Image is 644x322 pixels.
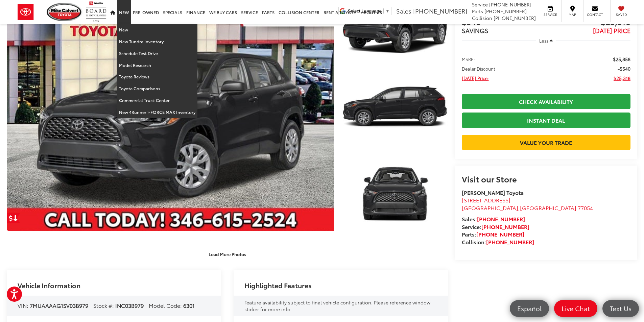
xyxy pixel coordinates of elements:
[462,65,495,72] span: Dealer Discount
[462,238,534,246] strong: Collision:
[93,301,114,309] span: Stock #:
[117,24,197,36] a: New
[117,95,197,106] a: Commercial Truck Center
[385,8,390,14] span: ▼
[462,223,529,230] strong: Service:
[484,8,527,15] span: [PHONE_NUMBER]
[613,56,630,63] span: $25,858
[618,65,630,72] span: -$540
[593,26,630,35] span: [DATE] PRICE
[476,230,524,238] a: [PHONE_NUMBER]
[514,304,545,313] span: Español
[472,1,488,8] span: Service
[472,8,483,15] span: Parts
[543,12,558,17] span: Service
[489,1,531,8] span: [PHONE_NUMBER]
[614,75,630,81] span: $25,318
[396,6,411,15] span: Sales
[462,189,524,196] strong: [PERSON_NAME] Toyota
[510,300,549,317] a: Español
[481,223,529,230] a: [PHONE_NUMBER]
[341,151,448,231] a: Expand Photo 3
[462,215,525,223] strong: Sales:
[18,281,80,289] h2: Vehicle Information
[486,238,534,246] a: [PHONE_NUMBER]
[244,299,430,313] span: Feature availability subject to final vehicle configuration. Please reference window sticker for ...
[340,150,449,232] img: 2025 Toyota Corolla Cross L
[47,3,82,21] img: Mike Calvert Toyota
[558,304,593,313] span: Live Chat
[117,48,197,59] a: Schedule Test Drive
[18,301,28,309] span: VIN:
[30,301,88,309] span: 7MUAAAAG1SV03B979
[614,12,629,17] span: Saved
[520,204,576,212] span: [GEOGRAPHIC_DATA]
[7,213,20,223] a: Get Price Drop Alert
[587,12,603,17] span: Contact
[539,38,548,44] span: Less
[462,204,518,212] span: [GEOGRAPHIC_DATA]
[554,300,597,317] a: Live Chat
[149,301,182,309] span: Model Code:
[472,15,492,21] span: Collision
[462,56,475,63] span: MSRP:
[536,34,556,47] button: Less
[494,15,536,21] span: [PHONE_NUMBER]
[462,26,488,35] span: SAVINGS
[462,174,630,183] h2: Visit our Store
[340,66,449,148] img: 2025 Toyota Corolla Cross L
[204,248,251,260] button: Load More Photos
[341,67,448,147] a: Expand Photo 2
[462,135,630,150] a: Value Your Trade
[462,230,524,238] strong: Parts:
[117,83,197,95] a: Toyota Comparisons
[602,300,639,317] a: Text Us
[462,196,510,204] span: [STREET_ADDRESS]
[462,75,489,81] span: [DATE] Price:
[413,6,467,15] span: [PHONE_NUMBER]
[578,204,593,212] span: 77054
[115,301,144,309] span: INC03B979
[606,304,635,313] span: Text Us
[477,215,525,223] a: [PHONE_NUMBER]
[183,301,195,309] span: 6301
[462,204,593,212] span: ,
[244,281,312,289] h2: Highlighted Features
[462,94,630,109] a: Check Availability
[565,12,580,17] span: Map
[117,59,197,71] a: Model Research
[117,36,197,48] a: New Tundra Inventory
[462,196,593,212] a: [STREET_ADDRESS] [GEOGRAPHIC_DATA],[GEOGRAPHIC_DATA] 77054
[117,106,197,118] a: New 4Runner i-FORCE MAX Inventory
[462,113,630,128] a: Instant Deal
[117,71,197,83] a: Toyota Reviews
